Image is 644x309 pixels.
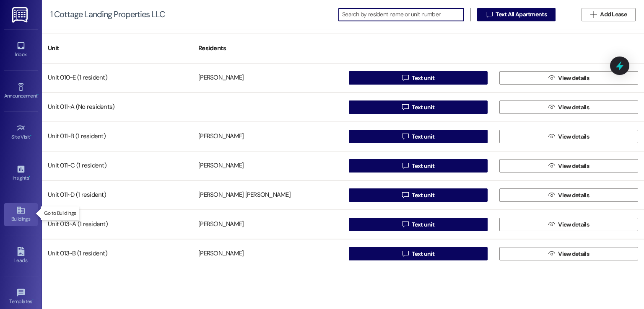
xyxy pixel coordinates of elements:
[477,8,556,21] button: Text All Apartments
[582,8,636,21] button: Add Lease
[412,191,434,200] span: Text unit
[548,192,555,198] i: 
[402,75,408,81] i: 
[42,245,192,262] div: Unit 013~B (1 resident)
[558,132,589,141] span: View details
[402,221,408,228] i: 
[402,192,408,198] i: 
[558,191,589,200] span: View details
[499,188,638,202] button: View details
[499,100,638,114] button: View details
[32,297,34,303] span: •
[349,71,488,85] button: Text unit
[548,133,555,140] i: 
[12,7,29,23] img: ResiDesk Logo
[29,174,30,180] span: •
[4,39,38,61] a: Inbox
[600,10,627,19] span: Add Lease
[548,162,555,169] i: 
[42,157,192,174] div: Unit 011~C (1 resident)
[349,218,488,231] button: Text unit
[349,247,488,260] button: Text unit
[192,38,343,59] div: Residents
[42,216,192,233] div: Unit 013~A (1 resident)
[4,162,38,185] a: Insights •
[342,9,464,21] input: Search by resident name or unit number
[590,11,597,18] i: 
[412,132,434,141] span: Text unit
[558,220,589,229] span: View details
[349,159,488,173] button: Text unit
[548,75,555,81] i: 
[486,11,492,18] i: 
[349,100,488,114] button: Text unit
[42,70,192,86] div: Unit 010~E (1 resident)
[44,210,76,217] p: Go to Buildings
[42,38,192,59] div: Unit
[548,104,555,111] i: 
[558,162,589,170] span: View details
[402,162,408,169] i: 
[558,103,589,112] span: View details
[548,221,555,228] i: 
[42,99,192,116] div: Unit 011~A (No residents)
[412,162,434,170] span: Text unit
[499,247,638,260] button: View details
[548,250,555,257] i: 
[558,250,589,258] span: View details
[402,104,408,111] i: 
[402,133,408,140] i: 
[198,74,244,82] div: [PERSON_NAME]
[412,220,434,229] span: Text unit
[499,71,638,85] button: View details
[42,187,192,203] div: Unit 011~D (1 resident)
[412,74,434,82] span: Text unit
[37,92,39,98] span: •
[198,250,244,258] div: [PERSON_NAME]
[4,203,38,226] a: Buildings
[402,250,408,257] i: 
[349,130,488,143] button: Text unit
[198,162,244,170] div: [PERSON_NAME]
[198,132,244,141] div: [PERSON_NAME]
[42,128,192,145] div: Unit 011~B (1 resident)
[30,133,31,139] span: •
[558,74,589,82] span: View details
[412,103,434,112] span: Text unit
[349,188,488,202] button: Text unit
[499,159,638,173] button: View details
[50,10,165,19] div: 1 Cottage Landing Properties LLC
[412,250,434,258] span: Text unit
[496,10,547,19] span: Text All Apartments
[198,191,291,200] div: [PERSON_NAME] [PERSON_NAME]
[499,218,638,231] button: View details
[4,121,38,144] a: Site Visit •
[4,245,38,267] a: Leads
[499,130,638,143] button: View details
[4,286,38,308] a: Templates •
[198,220,244,229] div: [PERSON_NAME]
